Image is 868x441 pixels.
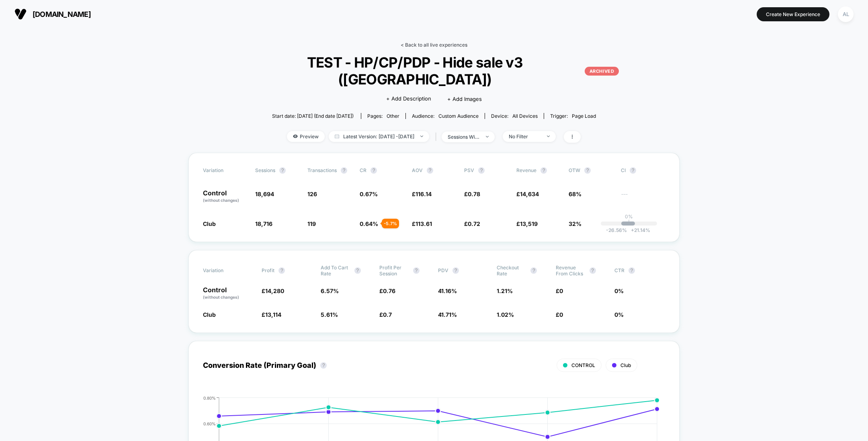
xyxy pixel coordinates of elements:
span: Custom Audience [438,113,479,119]
span: 1.21 % [497,287,513,294]
span: 14,280 [265,287,284,294]
span: Profit [262,267,274,273]
span: 0.7 [383,311,392,318]
span: Checkout Rate [497,265,526,277]
span: -26.56 % [606,227,627,233]
span: TEST - HP/CP/PDP - Hide sale v3 ([GEOGRAPHIC_DATA]) [249,54,619,88]
span: CI [621,167,665,174]
a: < Back to all live experiences [401,42,467,48]
span: + Add Description [386,95,431,103]
span: £ [262,287,284,294]
span: CTR [614,267,624,273]
span: 68% [569,191,581,197]
span: Variation [203,167,247,174]
img: end [486,136,489,137]
img: end [547,135,550,137]
tspan: 0.80% [203,395,216,400]
span: £ [556,311,563,318]
span: 18,716 [255,220,272,227]
span: £ [412,220,432,227]
span: 0.67 % [360,191,378,197]
span: 0.64 % [360,220,378,227]
span: PDV [438,267,448,273]
span: £ [379,287,395,294]
span: 0.72 [468,220,480,227]
button: ? [630,167,636,174]
div: Audience: [412,113,479,119]
span: + [631,227,634,233]
button: ? [628,267,635,274]
span: Variation [203,265,247,277]
span: £ [464,220,480,227]
span: 126 [307,191,317,197]
p: ARCHIVED [585,67,619,76]
span: PSV [464,167,474,173]
button: Create New Experience [757,7,829,21]
button: ? [320,362,327,369]
span: (without changes) [203,295,239,299]
button: ? [354,267,361,274]
span: Club [203,311,216,318]
button: ? [584,167,591,174]
span: 14,634 [520,191,539,197]
span: 32% [569,220,581,227]
span: 5.61 % [321,311,338,318]
span: 0.76 [383,287,395,294]
span: Club [203,220,216,227]
span: 6.57 % [321,287,339,294]
span: 21.14 % [627,227,650,233]
span: 113.61 [416,220,432,227]
span: 119 [307,220,316,227]
span: 0 [559,287,563,294]
span: 0.78 [468,191,480,197]
img: calendar [335,134,339,138]
div: - 5.7 % [382,219,399,228]
span: £ [556,287,563,294]
p: Control [203,287,254,300]
span: [DOMAIN_NAME] [33,10,91,18]
span: 41.71 % [438,311,457,318]
span: £ [516,220,538,227]
span: AOV [412,167,423,173]
span: 41.16 % [438,287,457,294]
div: Pages: [367,113,399,119]
button: ? [427,167,433,174]
button: ? [279,167,286,174]
span: £ [464,191,480,197]
span: 13,519 [520,220,538,227]
span: 0 % [614,311,624,318]
span: other [387,113,399,119]
span: Revenue From Clicks [556,265,585,277]
span: CR [360,167,366,173]
span: | [433,131,442,143]
span: OTW [569,167,613,174]
p: | [628,219,630,226]
span: --- [621,192,665,203]
span: 0 % [614,287,624,294]
span: Sessions [255,167,275,173]
span: Revenue [516,167,536,173]
button: AL [835,6,856,23]
span: + Add Images [447,96,482,102]
button: [DOMAIN_NAME] [12,8,93,21]
div: sessions with impression [448,134,480,140]
img: end [420,135,423,137]
span: 0 [559,311,563,318]
span: 116.14 [416,191,432,197]
span: Latest Version: [DATE] - [DATE] [329,131,429,142]
button: ? [413,267,420,274]
span: Profit Per Session [379,265,409,277]
button: ? [590,267,596,274]
button: ? [341,167,347,174]
button: ? [530,267,537,274]
span: £ [379,311,392,318]
span: £ [516,191,539,197]
span: CONTROL [571,362,595,368]
span: 1.02 % [497,311,514,318]
button: ? [478,167,485,174]
span: 18,694 [255,191,274,197]
span: 13,114 [265,311,281,318]
span: £ [412,191,432,197]
p: 0% [625,213,633,219]
span: Club [620,362,631,368]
